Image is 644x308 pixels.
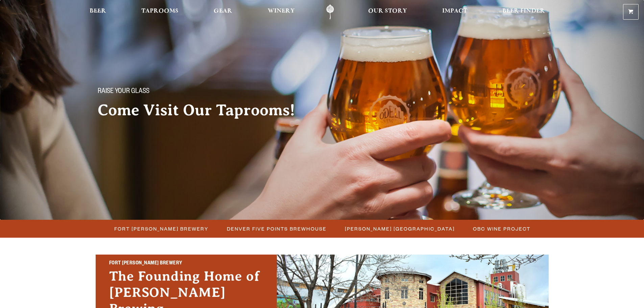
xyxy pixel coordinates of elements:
[214,8,232,14] span: Gear
[137,4,183,20] a: Taprooms
[209,4,237,20] a: Gear
[109,259,263,268] h2: Fort [PERSON_NAME] Brewery
[317,4,343,20] a: Odell Home
[110,224,212,234] a: Fort [PERSON_NAME] Brewery
[85,4,111,20] a: Beer
[473,224,530,234] span: OBC Wine Project
[227,224,327,234] span: Denver Five Points Brewhouse
[498,4,549,20] a: Beer Finder
[345,224,455,234] span: [PERSON_NAME] [GEOGRAPHIC_DATA]
[90,8,106,14] span: Beer
[223,224,330,234] a: Denver Five Points Brewhouse
[438,4,472,20] a: Impact
[268,8,295,14] span: Winery
[469,224,534,234] a: OBC Wine Project
[341,224,458,234] a: [PERSON_NAME] [GEOGRAPHIC_DATA]
[98,88,149,96] span: Raise your glass
[368,8,407,14] span: Our Story
[98,102,309,119] h2: Come Visit Our Taprooms!
[141,8,178,14] span: Taprooms
[114,224,209,234] span: Fort [PERSON_NAME] Brewery
[364,4,411,20] a: Our Story
[442,8,467,14] span: Impact
[502,8,545,14] span: Beer Finder
[263,4,299,20] a: Winery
